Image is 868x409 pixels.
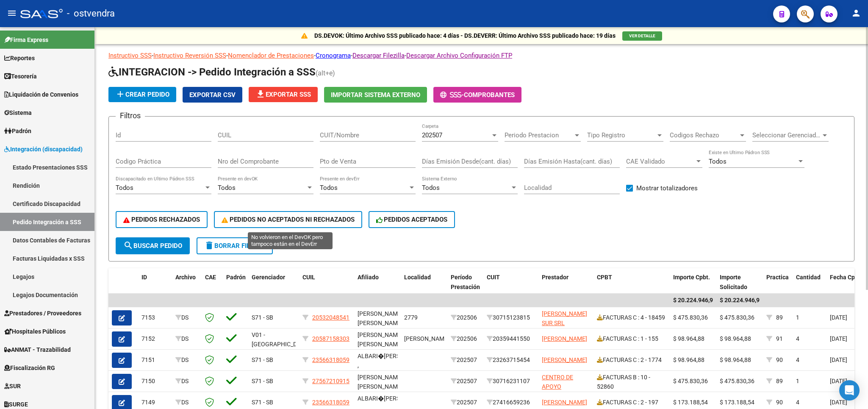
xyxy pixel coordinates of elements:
span: [PERSON_NAME] [PERSON_NAME] [358,331,403,348]
p: - - - - - [108,51,854,60]
span: [DATE] [830,335,847,342]
div: 7152 [141,334,169,344]
span: Integración (discapacidad) [4,145,83,154]
datatable-header-cell: Período Prestación [447,268,483,306]
span: $ 475.830,36 [720,378,754,384]
span: Período Prestación [451,274,480,290]
span: 89 [776,314,783,321]
span: ID [141,274,147,281]
div: FACTURAS B : 10 - 52860 [597,373,666,390]
span: Todos [116,184,133,192]
span: Firma Express [4,35,48,45]
datatable-header-cell: Gerenciador [248,268,299,306]
span: Exportar CSV [189,91,236,99]
div: 27416659236 [487,398,535,407]
span: PEDIDOS RECHAZADOS [123,216,200,223]
span: (alt+e) [316,69,335,77]
a: Instructivo SSS [108,52,152,59]
datatable-header-cell: CPBT [593,268,670,306]
div: Open Intercom Messenger [839,380,860,401]
span: Buscar Pedido [123,242,182,250]
span: CAE Validado [626,158,695,165]
span: $ 475.830,36 [673,314,708,321]
div: 7151 [141,355,169,365]
span: Tesorería [4,72,37,81]
span: Mostrar totalizadores [636,183,698,193]
span: CUIT [487,274,500,281]
span: Afiliado [358,274,379,281]
span: S71 - SB [252,378,273,384]
span: CAE [205,274,216,281]
span: - [440,91,464,99]
mat-icon: add [115,89,125,99]
span: [DATE] [830,399,847,406]
button: Importar Sistema Externo [324,87,427,103]
span: Todos [709,158,727,165]
div: DS [175,313,198,323]
a: Descargar Archivo Configuración FTP [406,52,512,59]
span: Hospitales Públicos [4,327,66,336]
span: ANMAT - Trazabilidad [4,345,71,354]
datatable-header-cell: Localidad [401,268,447,306]
mat-icon: search [123,240,133,250]
div: DS [175,398,198,407]
span: Cantidad [796,274,821,281]
span: [PERSON_NAME] [542,335,587,342]
datatable-header-cell: CAE [202,268,223,306]
span: 90 [776,356,783,363]
span: Seleccionar Gerenciador [752,131,821,139]
datatable-header-cell: CUIL [299,268,354,306]
datatable-header-cell: Archivo [172,268,202,306]
button: Exportar CSV [183,87,242,103]
span: Importar Sistema Externo [331,91,420,99]
span: 23566318059 [312,356,349,363]
div: DS [175,355,198,365]
div: 7149 [141,398,169,407]
div: DS [175,334,198,344]
span: PEDIDOS NO ACEPTADOS NI RECHAZADOS [222,216,355,223]
button: Exportar SSS [249,87,318,102]
span: S71 - SB [252,399,273,406]
span: [DATE] [830,314,847,321]
a: Cronograma [316,52,351,59]
div: 30715123815 [487,313,535,323]
a: Instructivo Reversión SSS [153,52,226,59]
p: DS.DEVOK: Último Archivo SSS publicado hace: 4 días - DS.DEVERR: Último Archivo SSS publicado hac... [314,31,616,40]
span: 23566318059 [312,399,349,406]
span: 20532048541 [312,314,349,321]
span: Gerenciador [252,274,285,281]
span: SUR [4,381,21,391]
span: Borrar Filtros [204,242,265,250]
span: 2779 [404,314,418,321]
mat-icon: delete [204,240,214,250]
span: CPBT [597,274,612,281]
datatable-header-cell: Fecha Cpbt [826,268,865,306]
span: Exportar SSS [255,91,311,98]
div: FACTURAS C : 1 - 155 [597,334,666,344]
span: [DATE] [830,356,847,363]
div: 202506 [451,313,480,323]
div: FACTURAS C : 2 - 197 [597,398,666,407]
mat-icon: file_download [255,89,266,99]
div: 202507 [451,376,480,386]
span: $ 98.964,88 [720,335,751,342]
datatable-header-cell: Importe Cpbt. [670,268,716,306]
span: $ 98.964,88 [673,335,704,342]
span: 1 [796,378,799,384]
span: Todos [320,184,338,192]
span: Crear Pedido [115,91,169,98]
div: FACTURAS C : 2 - 1774 [597,355,666,365]
span: 202507 [422,131,442,139]
span: Padrón [4,126,31,136]
span: Reportes [4,53,35,63]
span: Fiscalización RG [4,363,55,373]
span: Codigos Rechazo [670,131,738,139]
div: 20359441550 [487,334,535,344]
span: $ 173.188,54 [673,399,708,406]
span: 20587158303 [312,335,349,342]
datatable-header-cell: CUIT [483,268,538,306]
span: $ 20.224.946,95 [673,297,716,303]
datatable-header-cell: Prestador [538,268,593,306]
span: $ 98.964,88 [720,356,751,363]
div: 23263715454 [487,355,535,365]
